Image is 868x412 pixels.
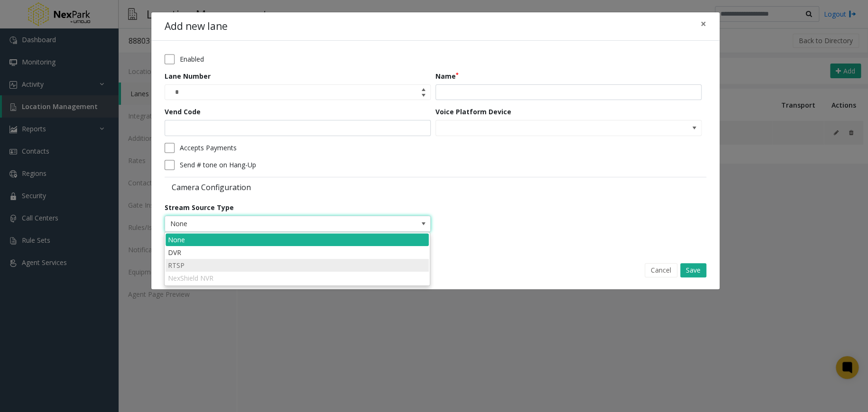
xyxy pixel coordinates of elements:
label: Camera Configuration [165,182,433,192]
button: Cancel [645,263,677,277]
span: × [701,17,706,30]
label: Accepts Payments [179,143,236,153]
label: Vend Code [165,107,201,117]
label: Enabled [179,54,203,64]
button: Save [680,263,706,277]
span: None [165,216,377,231]
h4: Add new lane [165,19,228,34]
label: Lane Number [165,71,211,81]
li: DVR [166,246,429,259]
li: RTSP [166,259,429,272]
button: Close [694,12,713,36]
label: Name [435,71,459,81]
input: NO DATA FOUND [436,120,648,136]
label: Voice Platform Device [435,107,511,117]
label: Send # tone on Hang-Up [179,160,256,170]
li: None [166,233,429,246]
span: Decrease value [417,92,430,100]
span: Increase value [417,85,430,92]
label: Stream Source Type [165,202,234,212]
